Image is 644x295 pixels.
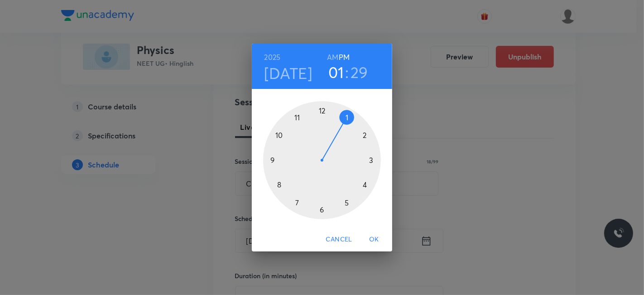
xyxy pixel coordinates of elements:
[328,63,344,82] button: 01
[351,63,368,82] button: 29
[322,231,356,248] button: Cancel
[360,231,389,248] button: OK
[326,234,352,245] span: Cancel
[345,63,349,82] h3: :
[363,234,385,245] span: OK
[264,64,312,83] button: [DATE]
[327,51,338,64] button: AM
[339,51,350,64] button: PM
[264,51,281,64] button: 2025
